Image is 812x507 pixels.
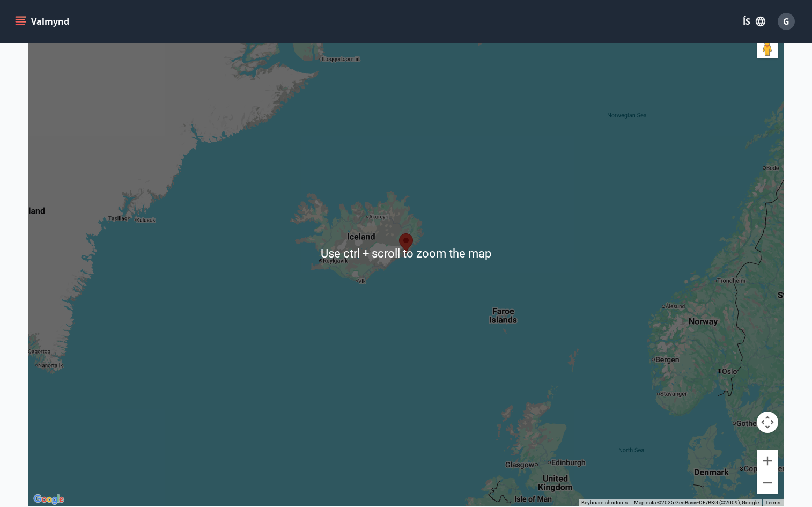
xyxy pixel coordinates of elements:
button: Zoom in [757,450,778,472]
span: G [783,16,789,27]
a: Open this area in Google Maps (opens a new window) [31,493,67,506]
button: G [773,9,799,34]
button: ÍS [737,12,771,31]
button: Zoom out [757,472,778,494]
a: Terms (opens in new tab) [765,499,780,505]
button: Drag Pegman onto the map to open Street View [757,37,778,58]
img: Google [31,493,67,506]
button: Map camera controls [757,412,778,433]
span: Map data ©2025 GeoBasis-DE/BKG (©2009), Google [634,499,759,505]
button: menu [13,12,73,31]
button: Keyboard shortcuts [581,499,628,506]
